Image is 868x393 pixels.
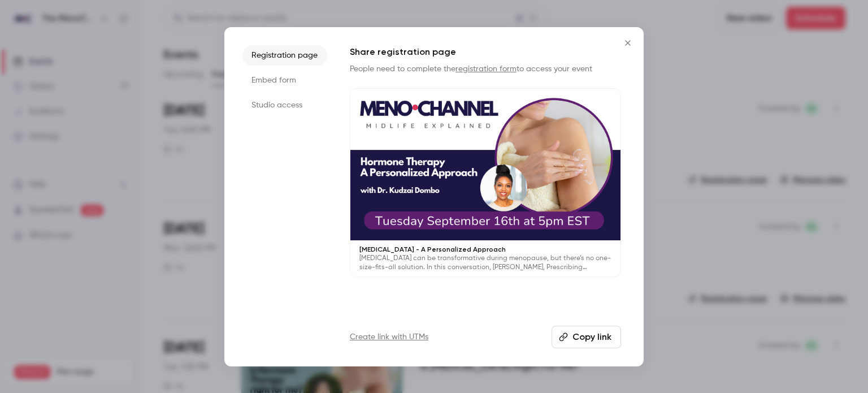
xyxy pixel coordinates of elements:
[242,95,327,115] li: Studio access
[455,65,517,73] a: registration form
[359,254,611,272] p: [MEDICAL_DATA] can be transformative during menopause, but there’s no one-size-fits-all solution....
[359,245,611,254] p: [MEDICAL_DATA] - A Personalized Approach
[617,32,639,54] button: Close
[350,45,621,59] h1: Share registration page
[350,63,621,75] p: People need to complete the to access your event
[552,326,621,348] button: Copy link
[242,45,327,66] li: Registration page
[350,88,621,278] a: [MEDICAL_DATA] - A Personalized Approach[MEDICAL_DATA] can be transformative during menopause, bu...
[350,331,428,343] a: Create link with UTMs
[242,70,327,90] li: Embed form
